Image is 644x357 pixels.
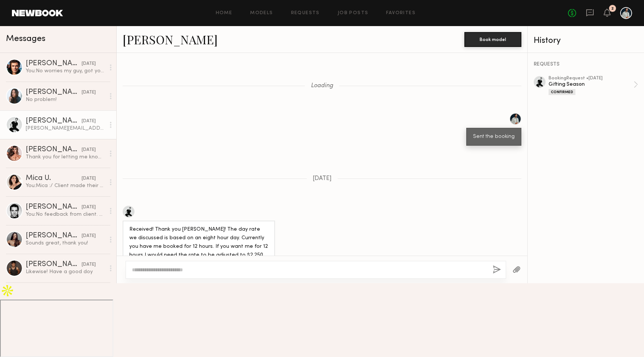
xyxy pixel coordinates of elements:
a: Favorites [386,11,416,16]
div: Sent the booking [473,133,515,141]
div: You: No feedback from client. They just sent me the ones they wanted and that was it, sorry my guy [26,211,105,218]
div: [DATE] [82,89,96,96]
a: bookingRequest •[DATE]Gifting SeasonConfirmed [549,76,638,95]
div: Gifting Season [549,81,634,88]
div: [PERSON_NAME] [26,89,82,96]
div: Received! Thank you [PERSON_NAME]! The day rate we discussed is based on an eight hour day. Curre... [129,225,268,277]
div: No problem! [26,96,105,103]
div: History [534,37,638,45]
div: [PERSON_NAME] [26,203,82,211]
div: REQUESTS [534,62,638,67]
div: [DATE] [82,261,96,268]
div: [DATE] [82,60,96,67]
button: Book model [464,32,521,47]
div: You: Mica :/ Client made their decision [DATE]. I feel like they would have really liked your ene... [26,182,105,189]
span: Messages [6,35,45,43]
div: [DATE] [82,118,96,125]
div: Sounds great, thank you! [26,240,105,247]
a: Requests [291,11,320,16]
div: booking Request • [DATE] [549,76,634,81]
div: [PERSON_NAME] [26,261,82,268]
div: Mica U. [26,175,82,182]
div: [PERSON_NAME] [26,146,82,154]
div: [DATE] [82,146,96,154]
div: 2 [611,7,614,11]
div: [DATE] [82,204,96,211]
span: [DATE] [313,176,332,182]
span: Loading [311,83,333,89]
div: Likewise! Have a good doy [26,268,105,275]
div: You: No worries my guy, got you locked in, thank you! [26,67,105,75]
div: Confirmed [549,89,575,95]
div: [PERSON_NAME] [26,117,82,125]
div: [DATE] [82,175,96,182]
a: [PERSON_NAME] [123,31,218,47]
a: Book model [464,36,521,42]
div: [DATE] [82,233,96,240]
div: Thank you for letting me know! No worries, hope to work with you in the future [26,154,105,161]
div: [PERSON_NAME] [26,232,82,240]
div: [PERSON_NAME][EMAIL_ADDRESS][PERSON_NAME][DOMAIN_NAME] [26,125,105,132]
a: Home [216,11,233,16]
a: Job Posts [338,11,369,16]
div: [PERSON_NAME] [26,60,82,67]
a: Models [250,11,273,16]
